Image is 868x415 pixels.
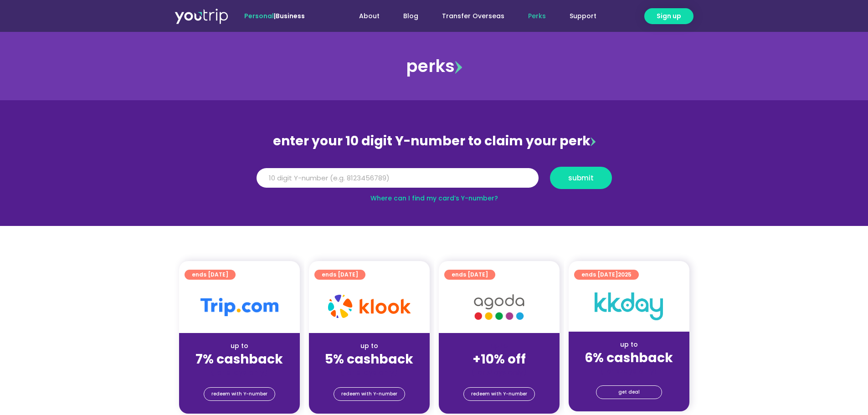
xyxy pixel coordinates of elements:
a: ends [DATE]2025 [574,270,639,280]
div: up to [186,341,293,351]
a: Perks [516,8,558,25]
span: ends [DATE] [192,270,228,280]
a: Business [276,11,305,20]
div: up to [576,340,682,349]
a: About [347,8,391,25]
div: up to [316,341,422,351]
span: 2025 [618,271,632,278]
input: 10 digit Y-number (e.g. 8123456789) [257,168,539,188]
div: (for stays only) [186,368,293,377]
button: submit [550,167,612,189]
strong: +10% off [473,350,526,368]
strong: 7% cashback [195,350,283,368]
span: | [244,11,305,20]
div: (for stays only) [446,368,552,377]
a: redeem with Y-number [334,387,405,401]
a: Transfer Overseas [430,8,516,25]
span: Personal [244,11,274,20]
span: redeem with Y-number [211,388,267,400]
strong: 6% cashback [585,349,673,367]
a: redeem with Y-number [463,387,535,401]
a: get deal [596,385,662,399]
span: Sign up [657,11,681,21]
span: get deal [618,386,640,399]
span: ends [DATE] [581,270,632,280]
span: redeem with Y-number [471,388,527,400]
span: ends [DATE] [452,270,488,280]
form: Y Number [257,167,612,196]
a: ends [DATE] [314,270,365,280]
span: ends [DATE] [322,270,358,280]
nav: Menu [329,8,608,25]
span: redeem with Y-number [341,388,397,400]
span: up to [491,341,508,350]
a: ends [DATE] [185,270,236,280]
a: Blog [391,8,430,25]
a: ends [DATE] [444,270,495,280]
div: enter your 10 digit Y-number to claim your perk [252,129,616,153]
span: submit [568,174,594,181]
div: (for stays only) [576,366,682,376]
div: (for stays only) [316,368,422,377]
a: redeem with Y-number [204,387,275,401]
a: Support [558,8,608,25]
strong: 5% cashback [325,350,413,368]
a: Sign up [644,8,693,24]
a: Where can I find my card’s Y-number? [370,194,498,203]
